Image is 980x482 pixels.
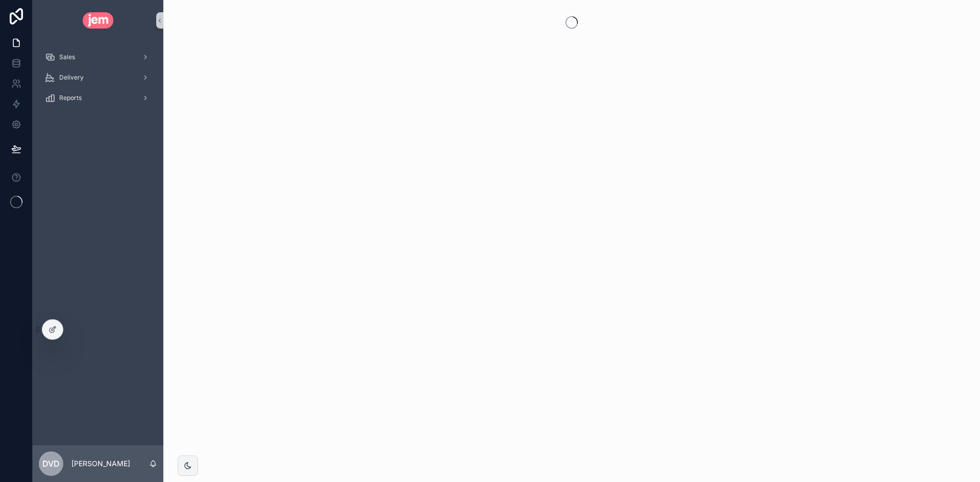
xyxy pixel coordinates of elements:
[33,41,163,120] div: scrollable content
[83,12,114,29] img: App logo
[39,68,157,87] a: Delivery
[39,48,157,66] a: Sales
[42,458,60,470] span: Dvd
[71,459,130,469] p: [PERSON_NAME]
[59,53,75,61] span: Sales
[59,73,84,82] span: Delivery
[39,89,157,107] a: Reports
[59,94,82,102] span: Reports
